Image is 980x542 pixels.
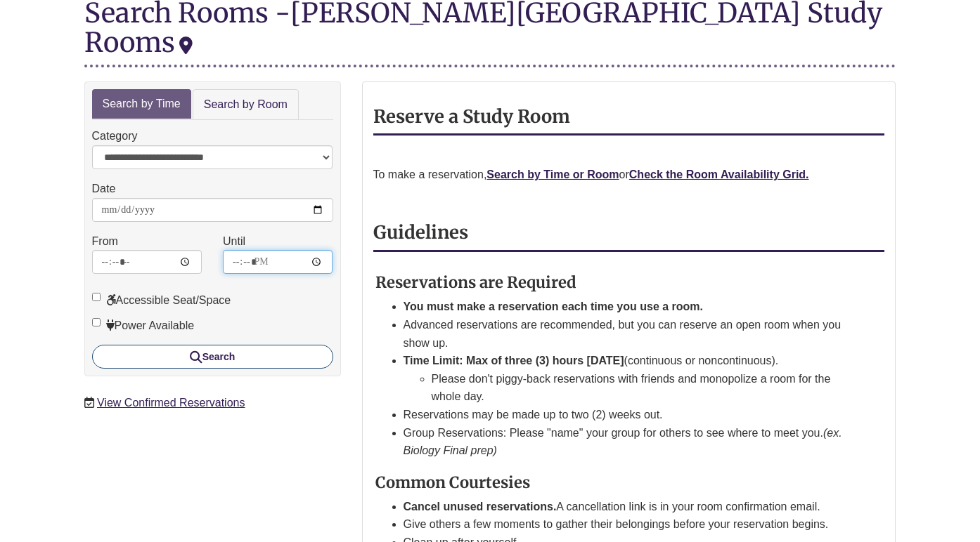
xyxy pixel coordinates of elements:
[92,232,118,251] label: From
[373,166,885,184] p: To make a reservation, or
[404,316,851,352] li: Advanced reservations are recommended, but you can reserve an open room when you show up.
[629,168,809,180] a: Check the Room Availability Grid.
[193,89,299,121] a: Search by Room
[375,272,576,292] strong: Reservations are Required
[92,291,231,310] label: Accessible Seat/Space
[375,472,530,492] strong: Common Courtesies
[486,168,619,180] a: Search by Time or Room
[404,300,704,312] strong: You must make a reservation each time you use a room.
[404,498,851,516] li: A cancellation link is in your room confirmation email.
[92,317,195,335] label: Power Available
[373,105,570,128] strong: Reserve a Study Room
[432,370,851,406] li: Please don't piggy-back reservations with friends and monopolize a room for the whole day.
[404,355,624,366] strong: Time Limit: Max of three (3) hours [DATE]
[92,318,101,326] input: Power Available
[92,293,101,301] input: Accessible Seat/Space
[404,515,851,534] li: Give others a few moments to gather their belongings before your reservation begins.
[404,501,557,513] strong: Cancel unused reservations.
[92,345,333,369] button: Search
[97,397,245,409] a: View Confirmed Reservations
[404,406,851,424] li: Reservations may be made up to two (2) weeks out.
[373,221,468,244] strong: Guidelines
[404,424,851,460] li: Group Reservations: Please "name" your group for others to see where to meet you.
[404,352,851,406] li: (continuous or noncontinuous).
[92,180,116,198] label: Date
[92,89,191,119] a: Search by Time
[223,232,245,251] label: Until
[92,127,138,145] label: Category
